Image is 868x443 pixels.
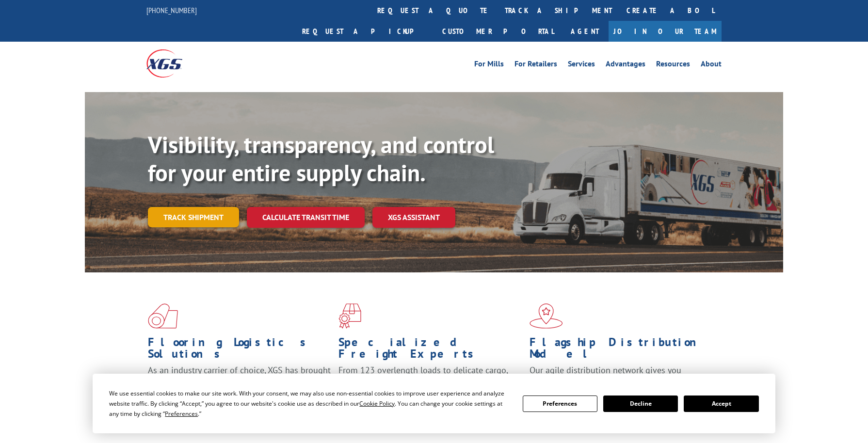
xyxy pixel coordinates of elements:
span: As an industry carrier of choice, XGS has brought innovation and dedication to flooring logistics... [148,364,331,399]
h1: Flooring Logistics Solutions [148,336,331,364]
span: Preferences [165,410,198,418]
a: Services [568,60,595,71]
a: Agent [561,21,609,42]
a: Calculate transit time [247,207,365,228]
b: Visibility, transparency, and control for your entire supply chain. [148,129,494,188]
a: Resources [656,60,690,71]
span: Our agile distribution network gives you nationwide inventory management on demand. [530,364,708,387]
div: We use essential cookies to make our site work. With your consent, we may also use non-essential ... [109,388,511,419]
span: Cookie Policy [359,399,395,408]
a: Track shipment [148,207,239,227]
h1: Specialized Freight Experts [338,336,522,364]
a: Join Our Team [609,21,722,42]
button: Preferences [523,396,597,412]
a: Request a pickup [295,21,435,42]
a: For Retailers [514,60,557,71]
div: Cookie Consent Prompt [93,374,775,433]
a: [PHONE_NUMBER] [146,5,197,15]
img: xgs-icon-focused-on-flooring-red [338,303,361,329]
h1: Flagship Distribution Model [530,336,713,364]
button: Decline [603,396,678,412]
p: From 123 overlength loads to delicate cargo, our experienced staff knows the best way to move you... [338,364,522,408]
img: xgs-icon-total-supply-chain-intelligence-red [148,303,178,329]
button: Accept [684,396,758,412]
a: Advantages [606,60,645,71]
a: Customer Portal [435,21,561,42]
a: XGS ASSISTANT [372,207,455,228]
img: xgs-icon-flagship-distribution-model-red [530,303,563,329]
a: About [701,60,722,71]
a: For Mills [474,60,504,71]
